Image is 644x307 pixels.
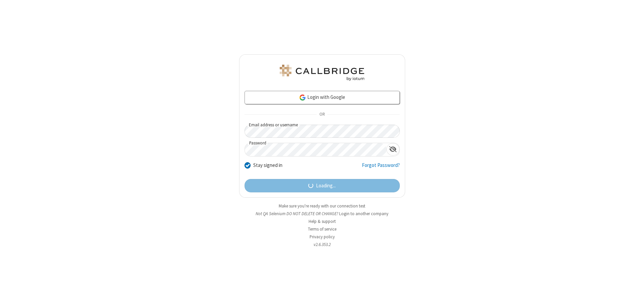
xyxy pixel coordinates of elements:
img: google-icon.png [299,94,306,101]
a: Help & support [309,219,336,224]
a: Privacy policy [310,234,335,240]
label: Stay signed in [253,162,282,169]
input: Password [245,143,386,156]
a: Forgot Password? [362,162,400,174]
button: Loading... [245,179,400,192]
span: Loading... [316,182,336,190]
span: OR [317,110,327,119]
div: Show password [386,143,399,156]
input: Email address or username [245,125,400,138]
li: v2.6.353.2 [239,241,405,248]
a: Login with Google [245,91,400,104]
a: Make sure you're ready with our connection test [279,203,365,209]
a: Terms of service [308,226,336,232]
li: Not QA Selenium DO NOT DELETE OR CHANGE? [239,210,405,217]
img: QA Selenium DO NOT DELETE OR CHANGE [278,65,366,81]
button: Login to another company [339,210,388,217]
